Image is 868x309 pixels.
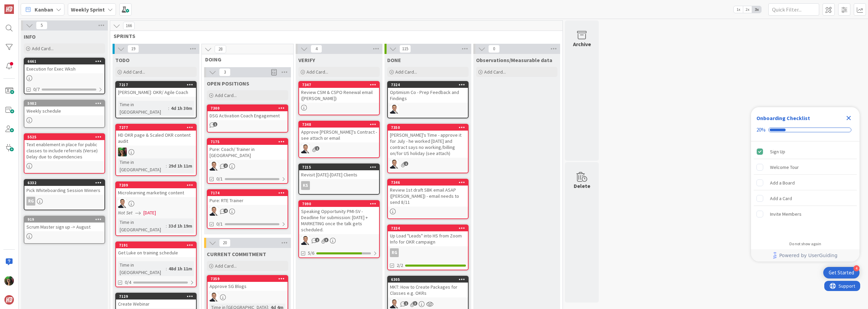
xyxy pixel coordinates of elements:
[33,86,40,93] span: 0/7
[388,179,468,207] div: 7346Review 1st draft SBK email ASAP ([PERSON_NAME]) - email needs to send 8/11
[388,124,468,158] div: 7350[PERSON_NAME]'s Time - approve it for July - he worked [DATE] and contract says no working/bi...
[35,5,53,14] span: Kanban
[476,57,552,63] span: Observations/Measurable data
[324,238,329,242] span: 3
[116,248,196,257] div: Get Luke on training schedule
[387,179,469,219] a: 7346Review 1st draft SBK email ASAP ([PERSON_NAME]) - email needs to send 8/11
[388,276,468,283] div: 6305
[114,33,554,39] span: SPRINTS
[166,265,167,272] span: :
[751,107,860,262] div: Checklist Container
[166,162,167,170] span: :
[36,21,47,30] span: 5
[119,294,196,299] div: 7129
[123,69,145,75] span: Add Card...
[24,180,104,195] div: 6332Pick Whiteboarding Session Winners
[388,248,468,257] div: RG
[299,236,379,245] div: SL
[299,82,379,88] div: 7347
[756,114,810,122] div: Onboarding Checklist
[24,197,104,206] div: RG
[298,200,380,258] a: 7090Speaking Opportunity PMI-SV - Deadline for submission: [DATE] + MARKETING once the talk gets ...
[24,100,105,128] a: 5982Weekly schedule
[116,88,196,97] div: [PERSON_NAME]: OKR/ Agile Coach
[298,57,315,63] span: VERIFY
[24,216,105,244] a: 919Scrum Master sign up -> August
[388,186,468,207] div: Review 1st draft SBK email ASAP ([PERSON_NAME]) - email needs to send 8/11
[391,277,468,282] div: 6305
[168,104,169,112] span: :
[754,207,857,221] div: Invite Members is incomplete.
[210,293,218,302] img: SL
[208,162,288,171] div: SL
[24,134,104,161] div: 5525Text enablement in place for public classes to include referrals (Verse) Delay due to depende...
[207,189,288,229] a: 7174Pure: RTE TrainerSL0/1
[770,194,792,202] div: Add a Card
[118,148,127,156] img: SL
[71,6,105,13] b: Weekly Sprint
[207,80,249,87] span: OPEN POSITIONS
[299,201,379,207] div: 7090
[118,261,166,276] div: Time in [GEOGRAPHIC_DATA]
[413,301,417,306] span: 3
[219,239,231,247] span: 20
[388,300,468,308] div: SL
[4,295,14,305] img: avatar
[208,105,288,120] div: 7300DSG Activation Coach Engagement
[388,231,468,246] div: Up Load "Leads" into HS from Zoom Info for OKR campaign
[574,182,590,190] div: Delete
[754,175,857,190] div: Add a Board is incomplete.
[24,33,36,40] span: INFO
[24,100,104,107] div: 5982
[207,251,266,257] span: CURRENT COMMITMENT
[116,182,196,197] div: 7209Microlearning marketing content
[215,92,237,98] span: Add Card...
[208,105,288,111] div: 7300
[779,251,837,259] span: Powered by UserGuiding
[756,127,854,133] div: Checklist progress: 20%
[388,131,468,158] div: [PERSON_NAME]'s Time - approve it for July - he worked [DATE] and contract says no working/billin...
[388,82,468,88] div: 7324
[205,56,285,63] span: DOING
[216,175,223,182] span: 0/1
[397,262,403,269] span: 2/2
[125,279,131,286] span: 0/4
[789,241,821,247] div: Do not show again
[24,58,104,73] div: 6661Execution for Exec Wksh
[116,124,196,131] div: 7277
[299,88,379,103] div: Review CSM & CSPO Renewal email ([PERSON_NAME])
[299,144,379,153] div: SL
[387,57,401,63] span: DONE
[115,57,130,63] span: TODO
[770,148,785,156] div: Sign Up
[213,122,217,127] span: 1
[24,216,104,223] div: 919
[299,201,379,234] div: 7090Speaking Opportunity PMI-SV - Deadline for submission: [DATE] + MARKETING once the talk gets ...
[388,82,468,103] div: 7324Optimism Co - Prep Feedback and Findings
[115,81,197,118] a: 7217[PERSON_NAME]: OKR/ Agile CoachTime in [GEOGRAPHIC_DATA]:4d 1h 30m
[754,144,857,159] div: Sign Up is complete.
[387,124,469,173] a: 7350[PERSON_NAME]'s Time - approve it for July - he worked [DATE] and contract says no working/bi...
[116,182,196,188] div: 7209
[211,276,288,281] div: 7359
[116,131,196,146] div: HD OKR page & Scaled OKR content audit
[308,250,314,257] span: 5/6
[307,69,328,75] span: Add Card...
[115,242,197,287] a: 7191Get Luke on training scheduleTime in [GEOGRAPHIC_DATA]:48d 1h 11m0/4
[167,222,194,230] div: 33d 1h 19m
[116,293,196,300] div: 7129
[26,197,35,206] div: RG
[768,3,819,16] input: Quick Filter...
[299,164,379,170] div: 7215
[315,238,319,242] span: 2
[299,82,379,103] div: 7347Review CSM & CSPO Renewal email ([PERSON_NAME])
[302,201,379,206] div: 7090
[118,210,133,216] i: Not Set
[484,69,506,75] span: Add Card...
[123,22,135,30] span: 166
[299,121,379,128] div: 7348
[298,163,380,195] a: 7215Revisit [DATE]-[DATE] ClientsKS
[24,180,104,186] div: 6332
[388,225,468,246] div: 7334Up Load "Leads" into HS from Zoom Info for OKR campaign
[208,139,288,160] div: 7175Pure: Coach/ Trainer in [GEOGRAPHIC_DATA]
